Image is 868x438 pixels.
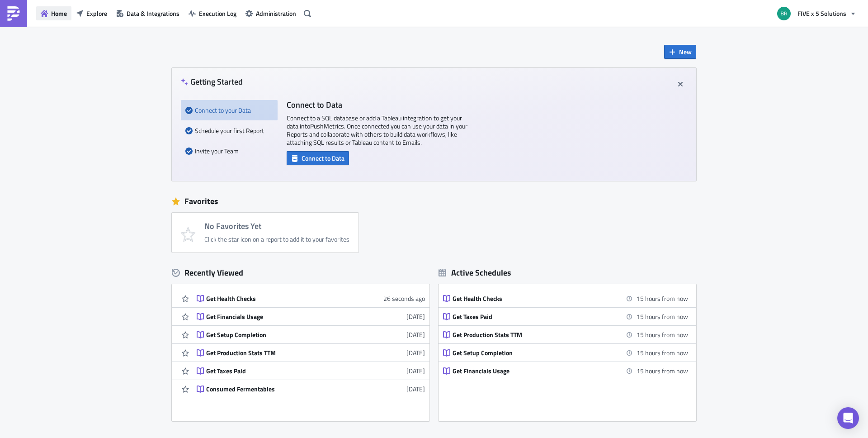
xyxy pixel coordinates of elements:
[204,222,349,231] h4: No Favorites Yet
[287,152,349,162] a: Connect to Data
[664,45,696,59] button: New
[172,266,429,280] div: Recently Viewed
[443,344,688,362] a: Get Setup Completion15 hours from now
[51,9,67,18] span: Home
[439,267,511,278] div: Active Schedules
[443,290,688,307] a: Get Health Checks15 hours from now
[637,294,688,303] time: 2025-08-28 05:00
[406,348,425,357] time: 2025-08-11T16:33:12Z
[287,100,467,109] h4: Connect to Data
[197,362,425,380] a: Get Taxes Paid[DATE]
[776,6,792,21] img: Avatar
[127,9,179,18] span: Data & Integrations
[453,295,611,303] div: Get Health Checks
[287,151,349,165] button: Connect to Data
[185,141,273,161] div: Invite your Team
[197,380,425,398] a: Consumed Fermentables[DATE]
[453,331,611,339] div: Get Production Stats TTM
[453,313,611,321] div: Get Taxes Paid
[406,366,425,376] time: 2025-08-11T16:33:09Z
[837,407,859,429] div: Open Intercom Messenger
[287,114,467,147] p: Connect to a SQL database or add a Tableau integration to get your data into PushMetrics . Once c...
[199,9,236,18] span: Execution Log
[206,385,364,393] div: Consumed Fermentables
[406,384,425,394] time: 2025-03-25T00:30:46Z
[197,290,425,307] a: Get Health Checks26 seconds ago
[383,294,425,303] time: 2025-08-27T17:32:21Z
[256,9,296,18] span: Administration
[772,4,861,24] button: FIVE x 5 Solutions
[443,362,688,380] a: Get Financials Usage15 hours from now
[185,100,273,120] div: Connect to your Data
[204,235,349,243] div: Click the star icon on a report to add it to your favorites
[206,349,364,357] div: Get Production Stats TTM
[181,77,243,86] h4: Getting Started
[197,308,425,325] a: Get Financials Usage[DATE]
[406,312,425,321] time: 2025-08-11T16:33:13Z
[637,312,688,321] time: 2025-08-28 05:00
[443,326,688,343] a: Get Production Stats TTM15 hours from now
[206,295,364,303] div: Get Health Checks
[206,367,364,375] div: Get Taxes Paid
[406,330,425,339] time: 2025-08-11T16:33:12Z
[197,344,425,362] a: Get Production Stats TTM[DATE]
[86,9,107,18] span: Explore
[36,6,71,20] button: Home
[71,6,112,20] button: Explore
[637,330,688,339] time: 2025-08-28 05:00
[453,349,611,357] div: Get Setup Completion
[453,367,611,375] div: Get Financials Usage
[206,331,364,339] div: Get Setup Completion
[185,120,273,141] div: Schedule your first Report
[112,6,184,20] button: Data & Integrations
[197,326,425,343] a: Get Setup Completion[DATE]
[637,348,688,357] time: 2025-08-28 05:00
[206,313,364,321] div: Get Financials Usage
[679,47,692,57] span: New
[443,308,688,325] a: Get Taxes Paid15 hours from now
[797,9,846,18] span: FIVE x 5 Solutions
[184,6,241,20] button: Execution Log
[302,153,344,163] span: Connect to Data
[241,6,301,20] button: Administration
[637,366,688,376] time: 2025-08-28 05:00
[172,195,696,208] div: Favorites
[6,6,21,21] img: PushMetrics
